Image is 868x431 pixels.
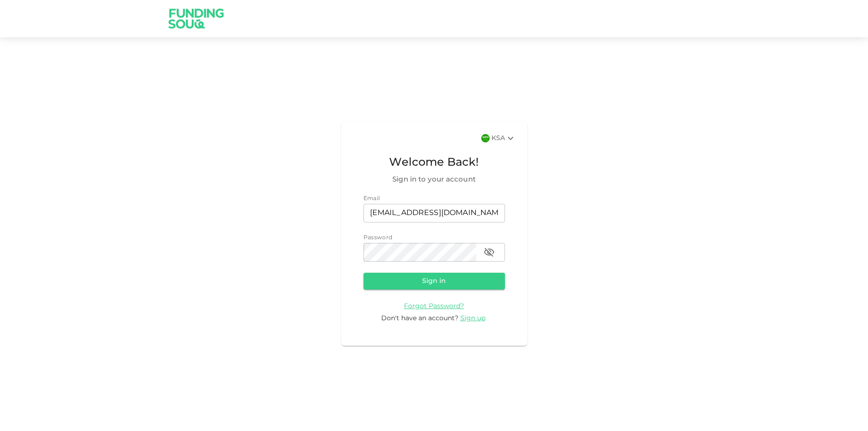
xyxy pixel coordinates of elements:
[491,133,516,144] div: KSA
[363,243,476,262] input: password
[363,273,505,290] button: Sign in
[363,154,505,172] span: Welcome Back!
[404,303,464,310] a: Forgot Password?
[363,174,505,185] span: Sign in to your account
[363,235,393,241] span: Password
[363,196,380,202] span: Email
[481,134,490,142] img: flag-sa.b9a346574cdc8950dd34b50780441f57.svg
[381,315,458,322] span: Don't have an account?
[460,315,485,322] span: Sign up
[363,204,505,222] input: email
